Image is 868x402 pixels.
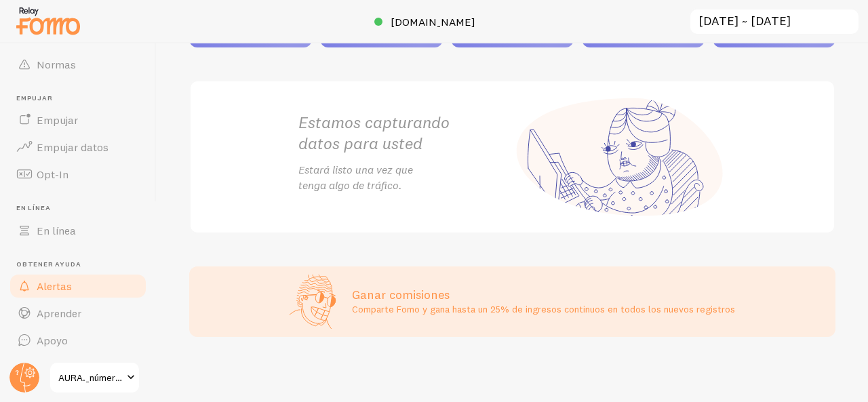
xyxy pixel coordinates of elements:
font: AURA._número 2 [58,371,128,384]
font: Normas [37,58,76,71]
a: Alertas [8,273,148,300]
font: Comparte Fomo y gana hasta un 25% de ingresos continuos en todos los nuevos registros [352,303,735,315]
font: Aprender [37,306,81,320]
font: Apoyo [37,334,68,347]
font: Empujar datos [37,140,108,154]
a: Opt-In [8,161,148,188]
font: Estamos capturando [298,112,450,132]
font: Alertas [37,279,72,293]
font: En línea [16,203,50,212]
font: Opt-In [37,167,68,181]
font: tenga algo de tráfico. [298,178,401,192]
font: Empujar [16,94,53,102]
a: AURA._número 2 [49,361,140,394]
a: Empujar [8,106,148,134]
a: Normas [8,51,148,78]
font: Estará listo una vez que [298,163,413,176]
font: datos para usted [298,133,422,153]
font: En línea [37,224,76,237]
font: Ganar comisiones [352,287,450,302]
img: fomo-relay-logo-orange.svg [14,3,82,38]
a: Aprender [8,300,148,327]
a: En línea [8,217,148,244]
a: Empujar datos [8,134,148,161]
font: Obtener ayuda [16,260,81,268]
a: Apoyo [8,327,148,354]
font: Empujar [37,113,78,127]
